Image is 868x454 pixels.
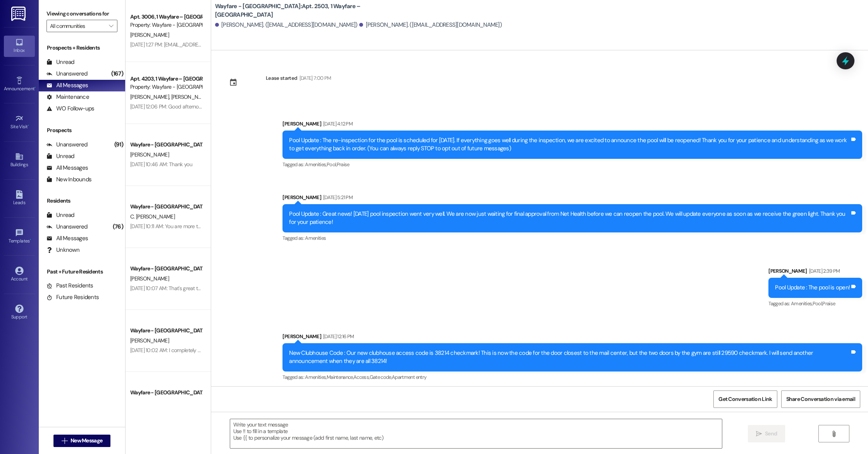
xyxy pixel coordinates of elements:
[282,159,862,170] div: Tagged as:
[30,237,31,242] span: •
[46,211,74,219] div: Unread
[11,7,27,21] img: ResiDesk Logo
[109,68,125,80] div: (167)
[130,213,175,220] span: C. [PERSON_NAME]
[130,141,202,149] div: Wayfare - [GEOGRAPHIC_DATA]
[305,374,327,380] span: Amenities ,
[4,226,35,247] a: Templates •
[813,300,823,307] span: Pool ,
[768,298,862,309] div: Tagged as:
[111,221,125,233] div: (76)
[718,395,772,403] span: Get Conversation Link
[831,431,837,437] i: 
[171,93,212,100] span: [PERSON_NAME]
[28,123,29,128] span: •
[321,332,354,340] div: [DATE] 12:16 PM
[4,264,35,285] a: Account
[786,395,855,403] span: Share Conversation via email
[130,389,202,397] div: Wayfare - [GEOGRAPHIC_DATA]
[46,293,99,301] div: Future Residents
[46,175,91,184] div: New Inbounds
[713,390,777,408] button: Get Conversation Link
[305,235,326,241] span: Amenities
[327,161,337,168] span: Pool ,
[130,151,169,158] span: [PERSON_NAME]
[266,74,298,82] div: Lease started
[130,21,202,29] div: Property: Wayfare - [GEOGRAPHIC_DATA]
[130,327,202,335] div: Wayfare - [GEOGRAPHIC_DATA]
[46,282,93,290] div: Past Residents
[53,435,111,447] button: New Message
[34,85,36,90] span: •
[765,430,777,438] span: Send
[4,188,35,209] a: Leads
[392,374,426,380] span: Apartment entry
[289,136,850,153] div: Pool Update : The re-inspection for the pool is scheduled for [DATE]. If everything goes well dur...
[46,93,89,101] div: Maintenance
[775,284,850,292] div: Pool Update : The pool is open!
[353,374,369,380] span: Access ,
[130,347,302,354] div: [DATE] 10:02 AM: I completely understand! I hope your recovery is going well!
[807,267,840,275] div: [DATE] 2:39 PM
[46,234,88,242] div: All Messages
[282,193,862,204] div: [PERSON_NAME]
[109,23,113,29] i: 
[39,44,125,52] div: Prospects + Residents
[791,300,813,307] span: Amenities ,
[39,268,125,276] div: Past + Future Residents
[370,374,392,380] span: Gate code ,
[130,103,761,110] div: [DATE] 12:06 PM: Good afternoon residents! I you are the owner of the white Ford truck with the l...
[46,70,88,78] div: Unanswered
[130,399,169,406] span: [PERSON_NAME]
[130,83,202,91] div: Property: Wayfare - [GEOGRAPHIC_DATA]
[282,332,862,343] div: [PERSON_NAME]
[4,150,35,171] a: Buildings
[130,337,169,344] span: [PERSON_NAME]
[130,93,171,100] span: [PERSON_NAME]
[71,437,102,445] span: New Message
[327,374,353,380] span: Maintenance ,
[289,210,850,227] div: Pool Update : Great news! [DATE] pool inspection went very well. We are now just waiting for fina...
[130,203,202,211] div: Wayfare - [GEOGRAPHIC_DATA]
[282,120,862,131] div: [PERSON_NAME]
[130,41,245,48] div: [DATE] 1:27 PM: [EMAIL_ADDRESS][DOMAIN_NAME]
[130,31,169,38] span: [PERSON_NAME]
[748,425,785,442] button: Send
[305,161,327,168] span: Amenities ,
[4,112,35,133] a: Site Visit •
[359,21,502,29] div: [PERSON_NAME]. ([EMAIL_ADDRESS][DOMAIN_NAME])
[46,8,117,20] label: Viewing conversations for
[298,74,331,82] div: [DATE] 7:00 PM
[215,2,370,19] b: Wayfare - [GEOGRAPHIC_DATA]: Apt. 2503, 1 Wayfare – [GEOGRAPHIC_DATA]
[39,126,125,134] div: Prospects
[130,265,202,273] div: Wayfare - [GEOGRAPHIC_DATA]
[215,21,358,29] div: [PERSON_NAME]. ([EMAIL_ADDRESS][DOMAIN_NAME])
[130,75,202,83] div: Apt. 4203, 1 Wayfare – [GEOGRAPHIC_DATA]
[50,20,105,32] input: All communities
[289,349,850,366] div: New Clubhouse Code : Our new clubhouse access code is 38214 checkmark! This is now the code for t...
[282,371,862,383] div: Tagged as:
[46,105,94,113] div: WO Follow-ups
[130,275,169,282] span: [PERSON_NAME]
[46,152,74,160] div: Unread
[756,431,762,437] i: 
[46,246,79,254] div: Unknown
[4,302,35,323] a: Support
[62,438,67,444] i: 
[130,13,202,21] div: Apt. 3006, 1 Wayfare – [GEOGRAPHIC_DATA]
[46,164,88,172] div: All Messages
[4,36,35,57] a: Inbox
[112,139,125,151] div: (91)
[781,390,860,408] button: Share Conversation via email
[46,141,88,149] div: Unanswered
[768,267,862,278] div: [PERSON_NAME]
[39,197,125,205] div: Residents
[46,223,88,231] div: Unanswered
[282,232,862,244] div: Tagged as:
[822,300,835,307] span: Praise
[321,120,353,128] div: [DATE] 4:12 PM
[337,161,350,168] span: Praise
[130,285,571,292] div: [DATE] 10:07 AM: That's great that you were able to put in your notice at [GEOGRAPHIC_DATA]! I wo...
[46,58,74,66] div: Unread
[46,81,88,89] div: All Messages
